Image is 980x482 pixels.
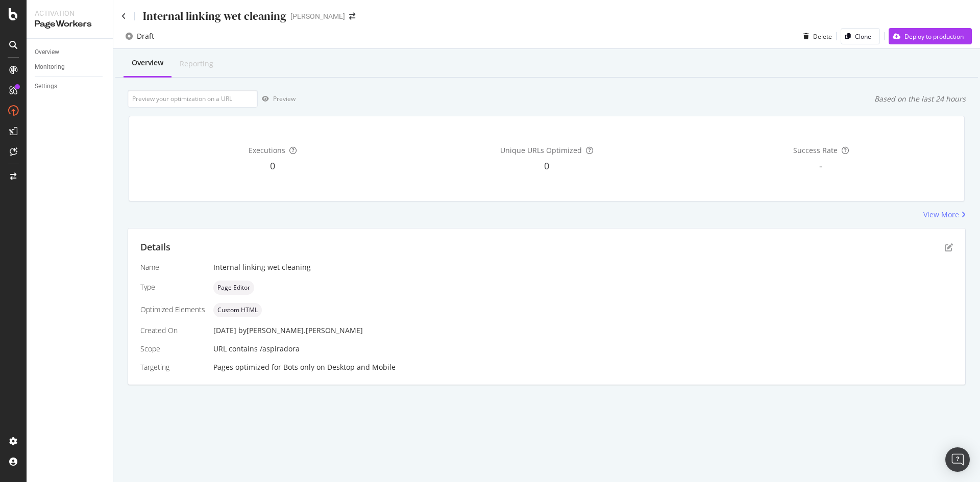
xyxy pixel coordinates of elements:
[327,362,396,372] div: Desktop and Mobile
[799,28,832,44] button: Delete
[904,32,964,41] div: Deploy to production
[180,59,213,69] div: Reporting
[819,160,822,172] span: -
[874,94,966,104] div: Based on the last 24 hours
[137,31,154,41] div: Draft
[140,344,205,354] div: Scope
[35,47,106,58] a: Overview
[923,210,966,220] a: View More
[249,145,285,155] span: Executions
[121,13,126,20] a: Click to go back
[132,58,163,68] div: Overview
[349,13,355,20] div: arrow-right-arrow-left
[290,11,345,21] div: [PERSON_NAME]
[35,8,105,18] div: Activation
[793,145,838,155] span: Success Rate
[258,91,296,107] button: Preview
[140,282,205,292] div: Type
[213,325,953,336] div: [DATE]
[283,362,314,372] div: Bots only
[35,81,57,92] div: Settings
[217,307,258,313] span: Custom HTML
[213,303,262,317] div: neutral label
[213,362,953,372] div: Pages optimized for on
[140,241,170,254] div: Details
[273,94,296,103] div: Preview
[35,47,59,58] div: Overview
[128,90,258,108] input: Preview your optimization on a URL
[140,262,205,272] div: Name
[270,160,275,172] span: 0
[813,32,832,41] div: Delete
[855,32,871,41] div: Clone
[35,18,105,30] div: PageWorkers
[217,285,250,291] span: Page Editor
[945,447,970,472] div: Open Intercom Messenger
[213,262,953,272] div: Internal linking wet cleaning
[238,325,363,336] div: by [PERSON_NAME].[PERSON_NAME]
[500,145,582,155] span: Unique URLs Optimized
[35,62,106,72] a: Monitoring
[35,81,106,92] a: Settings
[143,8,286,24] div: Internal linking wet cleaning
[213,344,300,353] span: URL contains /aspiradora
[213,281,254,295] div: neutral label
[841,28,880,44] button: Clone
[140,362,205,372] div: Targeting
[945,243,953,251] div: pen-to-square
[140,305,205,315] div: Optimized Elements
[544,160,549,172] span: 0
[35,62,65,72] div: Monitoring
[923,210,959,220] div: View More
[889,28,972,44] button: Deploy to production
[140,325,205,336] div: Created On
